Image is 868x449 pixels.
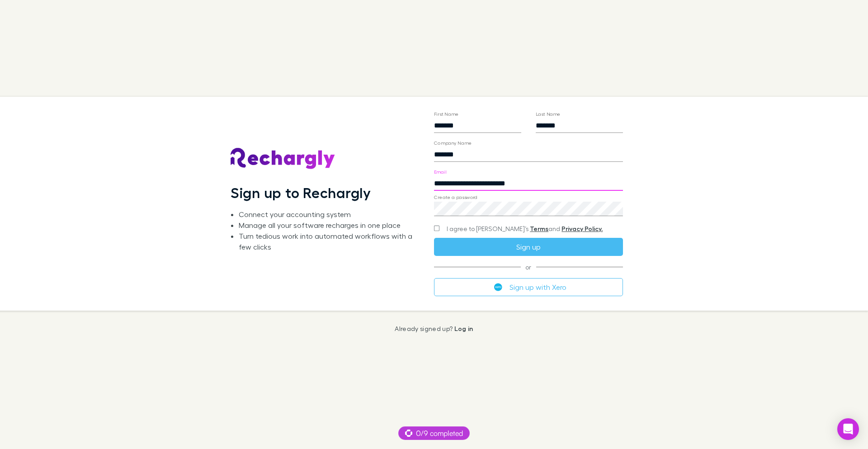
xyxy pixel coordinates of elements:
label: Email [434,168,446,175]
button: Sign up [434,238,623,256]
label: Last Name [536,110,561,117]
li: Turn tedious work into automated workflows with a few clicks [239,231,420,252]
label: Company Name [434,139,472,146]
img: Xero's logo [494,283,502,291]
button: Sign up with Xero [434,278,623,296]
p: Already signed up? [395,325,473,332]
label: Create a password [434,194,477,200]
h1: Sign up to Rechargly [231,184,371,201]
a: Privacy Policy. [561,225,603,232]
img: Rechargly's Logo [231,148,335,170]
span: I agree to [PERSON_NAME]’s and [447,224,603,233]
div: Open Intercom Messenger [837,418,859,440]
label: First Name [434,110,459,117]
a: Terms [530,225,548,232]
li: Connect your accounting system [239,209,420,220]
li: Manage all your software recharges in one place [239,220,420,231]
a: Log in [454,325,473,332]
